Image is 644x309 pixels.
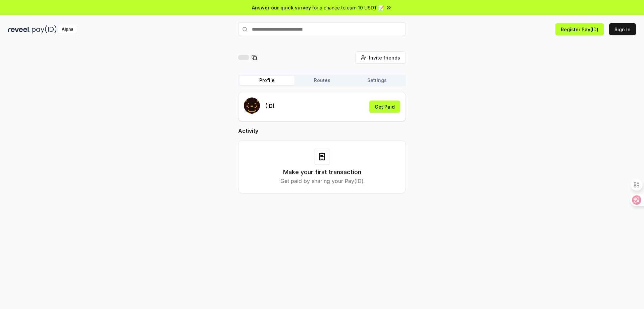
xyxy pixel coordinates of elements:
h2: Activity [238,127,406,135]
span: Invite friends [369,54,400,61]
p: (ID) [265,102,275,110]
button: Routes [294,76,350,85]
img: reveel_dark [8,25,31,34]
button: Settings [350,76,405,85]
span: Answer our quick survey [252,4,311,11]
button: Sign In [609,23,636,35]
h3: Make your first transaction [283,167,361,177]
div: Alpha [58,25,77,34]
button: Get Paid [369,101,400,113]
button: Register Pay(ID) [555,23,604,35]
button: Invite friends [355,51,406,64]
button: Profile [239,76,294,85]
span: for a chance to earn 10 USDT 📝 [312,4,384,11]
p: Get paid by sharing your Pay(ID) [280,177,364,185]
img: pay_id [32,25,57,34]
